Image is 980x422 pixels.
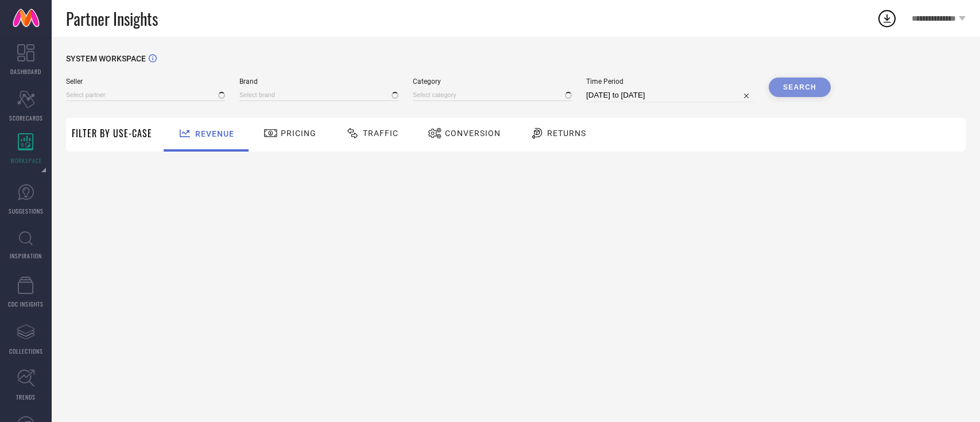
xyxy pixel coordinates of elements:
input: Select partner [66,89,225,101]
span: WORKSPACE [10,156,42,165]
span: Brand [239,78,398,86]
span: SUGGESTIONS [9,207,44,215]
span: Revenue [195,129,234,138]
span: DASHBOARD [10,67,41,76]
span: Time Period [586,78,754,86]
span: COLLECTIONS [9,347,43,355]
span: TRENDS [16,393,36,401]
span: Filter By Use-Case [72,126,152,140]
span: Conversion [445,129,501,138]
input: Select brand [239,89,398,101]
span: SCORECARDS [9,114,43,122]
span: Partner Insights [66,7,158,30]
span: Seller [66,78,225,86]
span: Category [413,78,572,86]
div: Open download list [877,8,897,29]
input: Select category [413,89,572,101]
span: SYSTEM WORKSPACE [66,54,146,63]
span: Returns [547,129,586,138]
span: Pricing [281,129,316,138]
input: Select time period [586,88,754,102]
span: CDC INSIGHTS [8,300,44,308]
span: Traffic [363,129,398,138]
span: INSPIRATION [10,251,42,260]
